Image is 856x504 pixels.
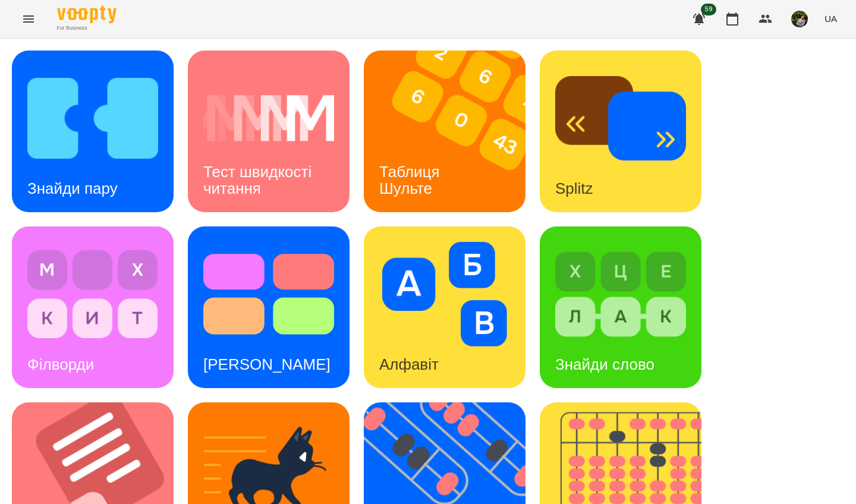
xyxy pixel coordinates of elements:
[364,51,525,212] a: Таблиця ШультеТаблиця Шульте
[364,51,540,212] img: Таблиця Шульте
[540,226,701,388] a: Знайди словоЗнайди слово
[555,242,686,346] img: Знайди слово
[57,24,117,32] span: For Business
[57,6,117,23] img: Voopty Logo
[824,12,837,25] span: UA
[555,355,654,373] h3: Знайди слово
[12,226,174,388] a: ФілвордиФілворди
[364,226,525,388] a: АлфавітАлфавіт
[12,51,174,212] a: Знайди паруЗнайди пару
[379,355,439,373] h3: Алфавіт
[188,226,350,388] a: Тест Струпа[PERSON_NAME]
[555,179,593,197] h3: Splitz
[203,355,331,373] h3: [PERSON_NAME]
[203,163,316,197] h3: Тест швидкості читання
[14,5,43,33] button: Menu
[203,242,334,346] img: Тест Струпа
[203,66,334,171] img: Тест швидкості читання
[27,179,118,197] h3: Знайди пару
[27,66,158,171] img: Знайди пару
[555,66,686,171] img: Splitz
[379,163,444,197] h3: Таблиця Шульте
[540,51,701,212] a: SplitzSplitz
[701,4,716,15] span: 59
[791,11,808,27] img: b75e9dd987c236d6cf194ef640b45b7d.jpg
[820,8,842,30] button: UA
[27,355,94,373] h3: Філворди
[188,51,350,212] a: Тест швидкості читанняТест швидкості читання
[379,242,510,346] img: Алфавіт
[27,242,158,346] img: Філворди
